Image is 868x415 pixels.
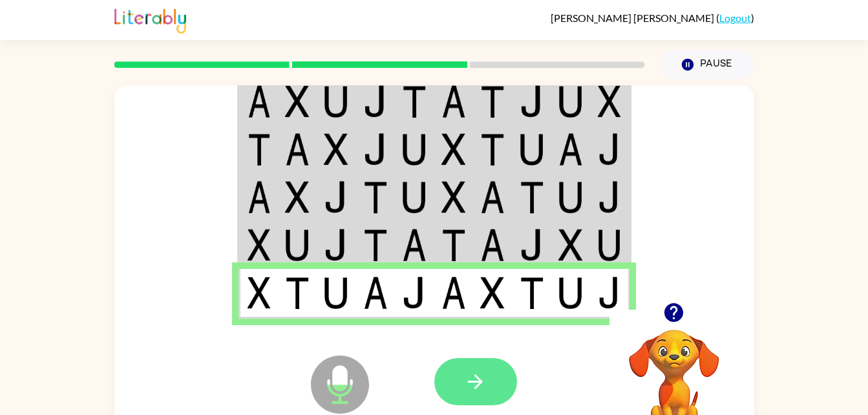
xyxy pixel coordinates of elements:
img: j [520,229,544,261]
img: u [324,85,348,118]
img: j [324,181,348,213]
img: j [363,85,388,118]
img: a [402,229,427,261]
img: x [558,229,583,261]
span: [PERSON_NAME] [PERSON_NAME] [551,12,716,24]
img: t [285,277,310,309]
img: u [558,277,583,309]
img: u [402,181,427,213]
img: x [248,277,271,309]
a: Logout [719,12,751,24]
img: t [520,277,544,309]
img: t [402,85,427,118]
img: u [558,181,583,213]
img: a [480,229,505,261]
img: u [324,277,348,309]
img: a [558,133,583,165]
img: a [441,277,466,309]
img: x [324,133,348,165]
img: u [285,229,310,261]
img: j [324,229,348,261]
img: a [248,181,271,213]
img: a [363,277,388,309]
img: u [402,133,427,165]
img: t [480,133,505,165]
img: t [441,229,466,261]
img: a [285,133,310,165]
img: u [598,229,621,261]
img: u [520,133,544,165]
img: j [598,133,621,165]
img: x [598,85,621,118]
img: j [402,277,427,309]
img: x [441,133,466,165]
img: j [598,181,621,213]
img: t [520,181,544,213]
img: x [248,229,271,261]
img: u [558,85,583,118]
img: j [598,277,621,309]
img: x [480,277,505,309]
img: a [248,85,271,118]
img: t [363,181,388,213]
img: t [480,85,505,118]
img: j [520,85,544,118]
img: x [285,85,310,118]
img: j [363,133,388,165]
img: t [248,133,271,165]
img: x [285,181,310,213]
img: t [363,229,388,261]
img: a [480,181,505,213]
img: a [441,85,466,118]
img: x [441,181,466,213]
button: Pause [661,50,754,80]
img: Literably [114,5,186,34]
div: ( ) [551,12,754,24]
